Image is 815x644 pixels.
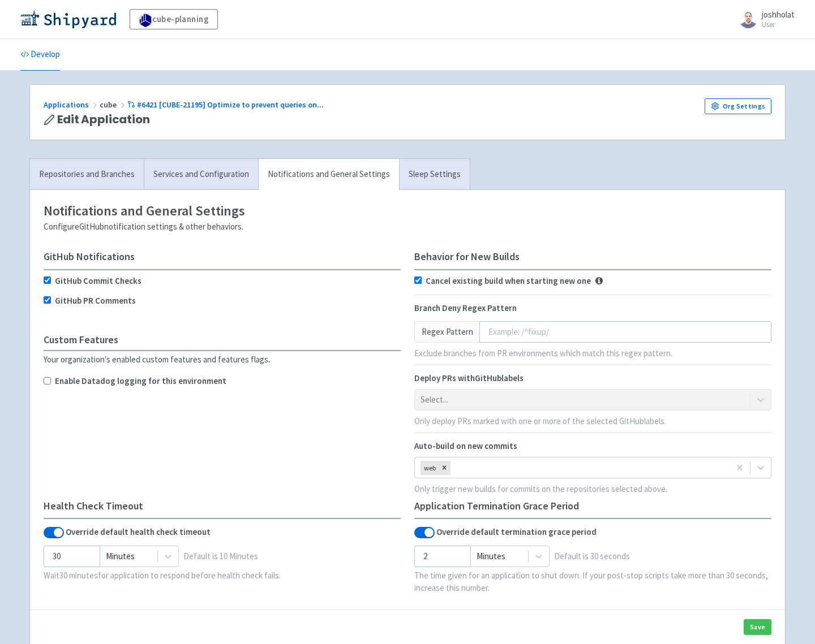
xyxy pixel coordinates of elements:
[44,221,771,234] div: Configure GitHub notification settings & other behaviors.
[554,550,630,563] span: Default is 30 seconds
[414,373,524,383] span: Deploy PRs with GitHub labels
[44,251,401,262] h4: GitHub Notifications
[426,275,591,288] label: Cancel existing build when starting new one
[20,10,116,28] img: Shipyard logo
[732,10,795,28] a: joshholat User
[30,159,144,190] a: Repositories and Branches
[762,9,795,20] span: joshholat
[705,98,771,114] a: Org Settings
[57,113,150,126] span: Edit Application
[44,353,401,366] div: Your organization's enabled custom features and features flags.
[55,375,226,388] label: Enable Datadog logging for this environment
[44,100,100,110] a: Applications
[100,100,127,110] span: cube
[414,546,471,567] input: -
[414,440,517,451] span: Auto-build on new commits
[258,159,399,190] a: Notifications and General Settings
[127,100,325,110] a: #6421 [CUBE-21195] Optimize to prevent queries on...
[744,619,771,635] button: Save
[130,9,218,29] a: cube-planning
[183,550,258,563] span: Default is 10 Minutes
[421,461,438,475] div: web
[44,500,401,512] h4: Health Check Timeout
[438,461,451,475] div: Remove web
[414,321,480,343] div: Regex Pattern
[479,321,771,343] input: Example: /^fixup/
[399,159,470,190] a: Sleep Settings
[414,302,517,313] span: Branch Deny Regex Pattern
[144,159,258,190] a: Services and Configuration
[44,204,771,218] h3: Notifications and General Settings
[762,21,795,28] small: User
[44,546,100,567] input: -
[44,569,401,582] p: Wait 30 minutes for application to respond before health check fails.
[55,295,136,308] label: GitHub PR Comments
[20,39,60,71] a: Develop
[414,569,771,595] p: The time given for an application to shut down. If your post-stop scripts take more than 30 secon...
[55,275,141,288] label: GitHub Commit Checks
[414,348,672,358] span: Exclude branches from PR environments which match this regex pattern.
[414,251,771,262] h4: Behavior for New Builds
[414,483,667,494] span: Only trigger new builds for commits on the repositories selected above.
[66,526,211,539] b: Override default health check timeout
[44,334,401,345] h4: Custom Features
[414,416,666,426] span: Only deploy PRs marked with one or more of the selected GitHub labels.
[414,500,771,512] h4: Application Termination Grace Period
[137,100,324,110] span: #6421 [CUBE-21195] Optimize to prevent queries on ...
[436,526,597,539] b: Override default termination grace period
